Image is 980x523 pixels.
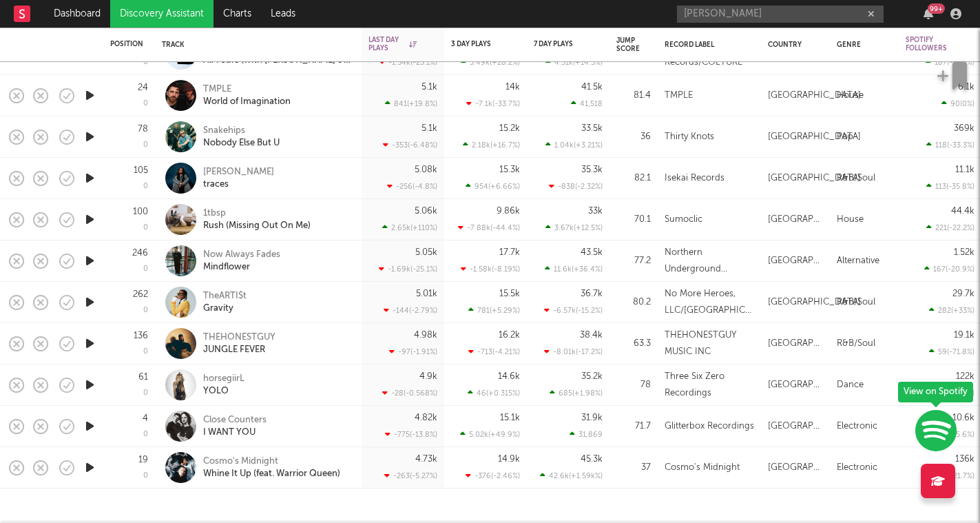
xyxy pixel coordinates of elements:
[203,83,291,96] div: TMPLE
[768,418,823,435] div: [GEOGRAPHIC_DATA]
[110,40,143,48] div: Position
[616,170,651,187] div: 82.1
[768,212,823,228] div: [GEOGRAPHIC_DATA]
[500,413,520,422] div: 15.1k
[203,178,274,191] div: traces
[545,141,603,150] div: 1.04k ( +3.21 % )
[498,455,520,464] div: 14.9k
[203,125,280,150] a: SnakehipsNobody Else But U
[837,377,864,393] div: Dance
[571,99,603,108] div: 41,518
[451,40,499,48] div: 3 Day Plays
[203,207,311,232] a: 1tbspRush (Missing Out On Me)
[382,389,437,398] div: -28 ( -0.568 % )
[143,389,148,397] div: 0
[460,430,520,439] div: 5.02k ( +49.9 % )
[143,141,148,149] div: 0
[581,83,603,92] div: 41.5k
[421,124,437,133] div: 5.1k
[203,166,274,191] a: [PERSON_NAME]traces
[768,460,823,476] div: [GEOGRAPHIC_DATA]
[768,129,861,145] div: [GEOGRAPHIC_DATA]
[665,170,724,187] div: Isekai Records
[499,124,520,133] div: 15.2k
[414,331,437,340] div: 4.98k
[134,331,148,340] div: 136
[466,471,520,480] div: -376 ( -2.46 % )
[581,372,603,381] div: 35.2k
[665,418,754,435] div: Glitterbox Recordings
[468,389,520,398] div: 46 ( +0.315 % )
[768,41,816,49] div: Country
[203,166,274,178] div: [PERSON_NAME]
[162,41,348,49] div: Track
[203,331,275,356] a: THEHONESTGUYJUNGLE FEVER
[581,165,603,174] div: 35.3k
[956,372,974,381] div: 122k
[926,141,974,150] div: 118 ( -33.3 % )
[768,294,861,311] div: [GEOGRAPHIC_DATA]
[665,88,693,104] div: TMPLE
[415,455,437,464] div: 4.73k
[466,99,520,108] div: -7.1k ( -33.7 % )
[143,414,148,423] div: 4
[419,372,437,381] div: 4.9k
[203,373,244,398] a: horsegiirLYOLO
[616,294,651,311] div: 80.2
[665,460,740,476] div: Cosmo's Midnight
[549,182,603,191] div: -838 ( -2.32 % )
[384,306,437,315] div: -144 ( -2.79 % )
[951,207,974,216] div: 44.4k
[665,369,754,402] div: Three Six Zero Recordings
[581,455,603,464] div: 45.3k
[837,88,864,104] div: House
[570,430,603,439] div: 31,869
[665,41,747,49] div: Record Label
[143,307,148,314] div: 0
[665,129,714,145] div: Thirty Knots
[837,253,879,269] div: Alternative
[837,41,885,49] div: Genre
[132,249,148,258] div: 246
[837,129,853,145] div: Pop
[616,336,651,352] div: 63.3
[616,253,651,269] div: 77.2
[616,212,651,228] div: 70.1
[581,413,603,422] div: 31.9k
[143,472,148,480] div: 0
[837,212,864,228] div: House
[368,36,417,52] div: Last Day Plays
[616,37,640,53] div: Jump Score
[138,125,148,134] div: 78
[463,141,520,150] div: 2.18k ( +16.7 % )
[379,265,437,274] div: -1.69k ( -25.1 % )
[143,100,148,107] div: 0
[616,88,651,104] div: 81.4
[499,331,520,340] div: 16.2k
[143,431,148,438] div: 0
[203,96,291,108] div: World of Imagination
[898,382,973,402] div: View on Spotify
[924,265,974,274] div: 167 ( -20.9 % )
[143,348,148,356] div: 0
[379,58,437,67] div: -1.54k ( -23.1 % )
[138,83,148,92] div: 24
[837,294,875,311] div: R&B/Soul
[954,124,974,133] div: 369k
[955,165,974,174] div: 11.1k
[387,182,437,191] div: -256 ( -4.8 % )
[134,166,148,175] div: 105
[926,182,974,191] div: 113 ( -35.8 % )
[837,418,877,435] div: Electronic
[458,223,520,232] div: -7.88k ( -44.4 % )
[203,290,247,302] div: TheARTI$t
[665,327,754,360] div: THEHONESTGUY MUSIC INC
[203,220,311,232] div: Rush (Missing Out On Me)
[955,455,974,464] div: 136k
[203,302,247,315] div: Gravity
[203,249,280,261] div: Now Always Fades
[385,99,437,108] div: 841 ( +19.8 % )
[768,253,823,269] div: [GEOGRAPHIC_DATA]
[382,223,437,232] div: 2.65k ( +110 % )
[203,261,280,274] div: Mindflower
